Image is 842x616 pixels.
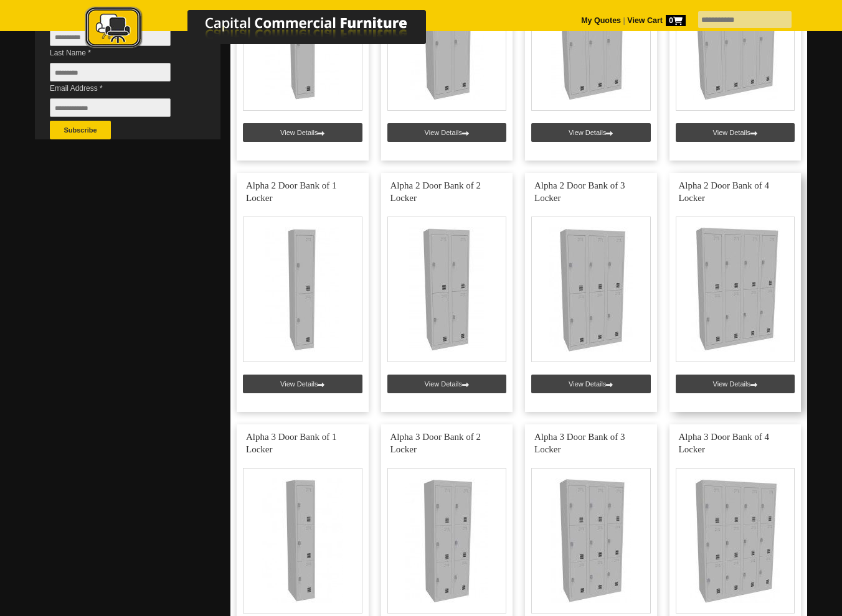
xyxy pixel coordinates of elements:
button: Subscribe [50,121,111,139]
span: Email Address * [50,82,189,95]
input: Last Name * [50,63,171,82]
input: First Name * [50,27,171,46]
a: Capital Commercial Furniture Logo [50,6,486,55]
span: 0 [666,15,686,26]
img: Capital Commercial Furniture Logo [50,6,486,52]
span: Last Name * [50,47,189,59]
input: Email Address * [50,98,171,117]
a: My Quotes [581,16,621,25]
strong: View Cart [627,16,686,25]
a: View Cart0 [625,16,686,25]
